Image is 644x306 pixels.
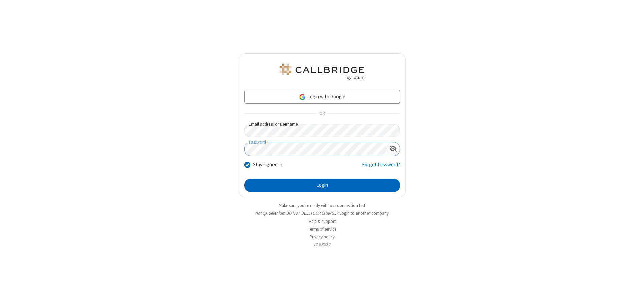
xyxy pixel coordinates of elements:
a: Login with Google [244,90,400,103]
input: Email address or username [244,124,400,137]
input: Password [245,142,387,156]
button: Login to another company [339,210,389,216]
a: Help & support [309,218,336,224]
li: v2.6.350.2 [239,241,406,248]
a: Make sure you're ready with our connection test [279,203,365,208]
a: Forgot Password? [362,161,400,174]
li: Not QA Selenium DO NOT DELETE OR CHANGE? [239,210,406,216]
button: Login [244,179,400,192]
div: Show password [387,142,400,155]
img: QA Selenium DO NOT DELETE OR CHANGE [278,64,366,80]
a: Privacy policy [310,234,335,240]
a: Terms of service [308,226,336,232]
label: Stay signed in [253,161,282,169]
span: OR [317,109,327,118]
img: google-icon.png [299,93,306,101]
